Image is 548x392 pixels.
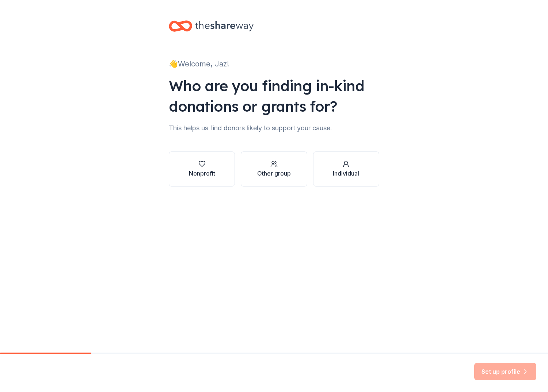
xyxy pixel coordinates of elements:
[169,122,379,134] div: This helps us find donors likely to support your cause.
[169,76,379,116] div: Who are you finding in-kind donations or grants for?
[169,151,235,187] button: Nonprofit
[313,151,379,187] button: Individual
[241,151,307,187] button: Other group
[333,169,359,178] div: Individual
[169,58,379,70] div: 👋 Welcome, Jaz!
[257,169,291,178] div: Other group
[189,169,215,178] div: Nonprofit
